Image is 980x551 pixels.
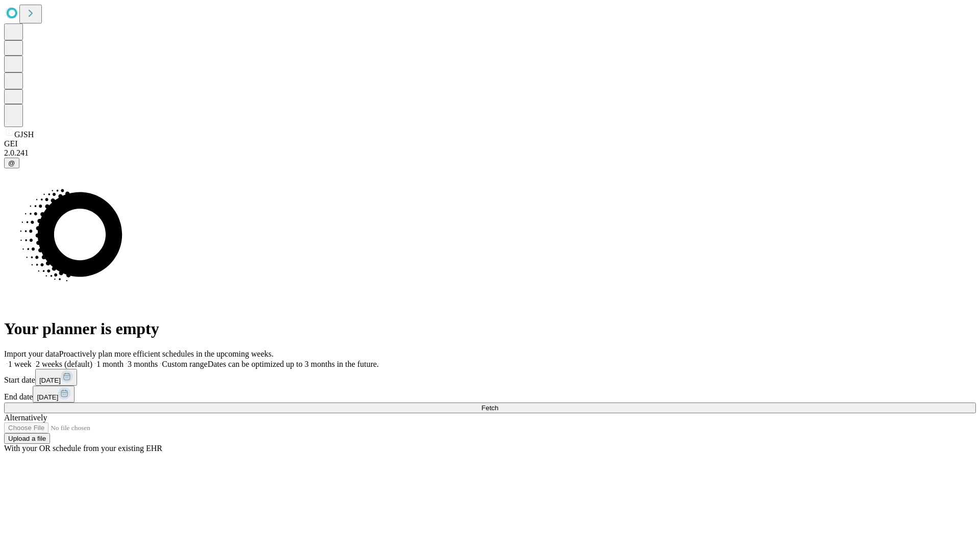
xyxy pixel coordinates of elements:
div: GEI [4,139,976,148]
span: 3 months [128,360,158,368]
button: Fetch [4,403,976,413]
div: 2.0.241 [4,148,976,158]
span: Dates can be optimized up to 3 months in the future. [208,360,379,368]
span: Fetch [481,404,498,412]
span: Alternatively [4,413,47,422]
button: @ [4,158,19,168]
span: [DATE] [37,393,58,401]
span: Custom range [162,360,207,368]
span: GJSH [14,130,34,139]
button: Upload a file [4,433,50,444]
span: 1 month [96,360,124,368]
span: Import your data [4,349,59,358]
span: 2 weeks (default) [36,360,92,368]
span: 1 week [8,360,32,368]
span: [DATE] [39,377,61,384]
button: [DATE] [33,386,75,403]
div: End date [4,386,976,403]
span: @ [8,159,15,167]
h1: Your planner is empty [4,319,976,338]
button: [DATE] [35,369,77,386]
div: Start date [4,369,976,386]
span: With your OR schedule from your existing EHR [4,444,162,453]
span: Proactively plan more efficient schedules in the upcoming weeks. [59,349,274,358]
